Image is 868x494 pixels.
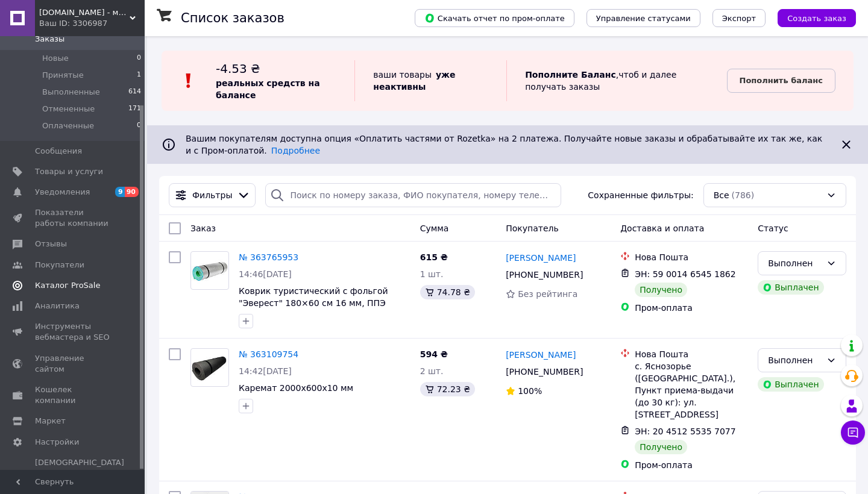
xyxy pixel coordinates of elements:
span: 614 [128,87,141,98]
div: , чтоб и далее получать заказы [506,60,726,101]
div: Выплачен [758,377,823,392]
button: Скачать отчет по пром-оплате [415,9,574,27]
span: Аналитика [35,301,80,311]
span: Все [714,189,729,201]
span: 0 [137,120,141,131]
a: Пополнить баланс [727,69,835,93]
span: Без рейтинга [518,289,577,299]
div: Получено [635,283,687,297]
span: 14:42[DATE] [239,366,292,376]
span: Статус [758,224,788,233]
div: Получено [635,440,687,454]
span: 1 [137,70,141,81]
span: 1 шт. [420,269,444,279]
div: ваши товары [354,60,506,101]
span: Отмененные [42,104,95,114]
span: Товары и услуги [35,166,103,177]
span: Принятые [42,70,84,81]
img: Фото товару [191,257,228,284]
span: 14:46[DATE] [239,269,292,279]
a: Фото товару [190,348,229,387]
span: ЭН: 59 0014 6545 1862 [635,269,736,279]
div: с. Яснозорье ([GEOGRAPHIC_DATA].), Пункт приема-выдачи (до 30 кг): ул. [STREET_ADDRESS] [635,360,748,421]
span: Выполненные [42,87,100,98]
a: Каремат 2000х600х10 мм [239,383,353,393]
div: 72.23 ₴ [420,382,475,396]
span: Новые [42,53,69,64]
div: Нова Пошта [635,251,748,263]
a: Подробнее [271,146,320,155]
a: Фото товару [190,251,229,290]
a: № 363765953 [239,252,298,262]
span: Заказы [35,34,64,45]
span: Каталог ProSale [35,280,100,291]
span: Фильтры [192,189,232,201]
span: Скачать отчет по пром-оплате [424,13,565,23]
span: 615 ₴ [420,252,448,262]
span: Управление сайтом [35,353,112,375]
span: Настройки [35,437,79,448]
img: Фото товару [191,354,228,381]
span: 9 [115,187,125,197]
span: 2 шт. [420,366,444,376]
div: Выплачен [758,280,823,295]
span: Доставка и оплата [620,224,704,233]
span: Кошелек компании [35,384,112,406]
b: Пополните Баланс [525,70,616,80]
div: Нова Пошта [635,348,748,360]
span: Экспорт [722,14,756,23]
span: 594 ₴ [420,349,448,359]
div: 74.78 ₴ [420,285,475,299]
button: Чат с покупателем [841,421,865,445]
span: Управление статусами [596,14,691,23]
span: 100% [518,386,542,396]
div: [PHONE_NUMBER] [503,363,585,380]
b: реальных средств на балансе [216,78,320,100]
button: Экспорт [712,9,766,27]
h1: Список заказов [181,11,285,25]
a: [PERSON_NAME] [506,349,576,361]
span: 0 [137,53,141,64]
span: Маркет [35,416,66,427]
div: Выполнен [768,354,822,367]
button: Управление статусами [587,9,700,27]
button: Создать заказ [778,9,856,27]
span: 171 [128,104,141,114]
a: [PERSON_NAME] [506,252,576,264]
span: Сохраненные фильтры: [588,189,693,201]
div: Ваш ID: 3306987 [39,18,145,29]
div: Пром-оплата [635,459,748,471]
span: Вашим покупателям доступна опция «Оплатить частями от Rozetka» на 2 платежа. Получайте новые зака... [186,134,822,155]
span: Уведомления [35,187,90,198]
span: Инструменты вебмастера и SEO [35,321,112,343]
span: Сообщения [35,146,82,157]
span: EvaOpt.shop - материалы из EVA и ППЭ. Листы, маты, пазлы, рулоны. Быстрая доставка по Украине. [39,7,130,18]
span: Покупатели [35,260,84,270]
div: [PHONE_NUMBER] [503,266,585,283]
span: Заказ [190,224,216,233]
span: -4.53 ₴ [216,61,260,76]
a: Коврик туристический с фольгой "Эверест" 180×60 см 16 мм, ППЭ [239,286,388,308]
b: Пополнить баланс [740,76,823,85]
span: (786) [732,190,755,200]
div: Выполнен [768,257,822,270]
a: № 363109754 [239,349,298,359]
div: Пром-оплата [635,302,748,314]
input: Поиск по номеру заказа, ФИО покупателя, номеру телефона, Email, номеру накладной [265,183,561,207]
a: Создать заказ [766,13,856,22]
span: ЭН: 20 4512 5535 7077 [635,427,736,436]
span: Показатели работы компании [35,207,112,229]
span: Оплаченные [42,120,94,131]
span: Покупатель [506,224,559,233]
span: Отзывы [35,239,67,249]
span: 90 [125,187,139,197]
img: :exclamation: [180,72,198,90]
span: Создать заказ [787,14,846,23]
span: Сумма [420,224,449,233]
